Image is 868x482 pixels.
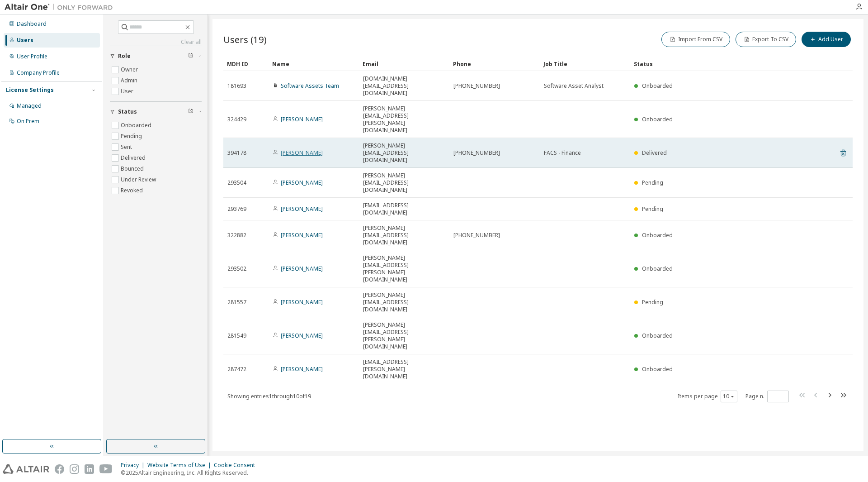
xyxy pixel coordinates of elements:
img: linkedin.svg [85,464,94,474]
span: [PERSON_NAME][EMAIL_ADDRESS][PERSON_NAME][DOMAIN_NAME] [363,254,445,283]
span: Users (19) [223,33,267,46]
div: Privacy [121,462,147,469]
span: [PHONE_NUMBER] [453,232,500,239]
a: [PERSON_NAME] [281,332,323,339]
label: Revoked [121,185,145,196]
a: [PERSON_NAME] [281,115,323,123]
label: User [121,86,135,97]
span: Clear filter [188,108,193,115]
span: Onboarded [642,332,673,339]
span: [EMAIL_ADDRESS][PERSON_NAME][DOMAIN_NAME] [363,358,445,380]
img: facebook.svg [55,464,64,474]
span: 281549 [227,332,246,339]
span: Role [118,52,131,60]
img: youtube.svg [99,464,113,474]
span: [PHONE_NUMBER] [453,82,500,90]
span: Onboarded [642,82,673,90]
span: [PERSON_NAME][EMAIL_ADDRESS][DOMAIN_NAME] [363,291,445,313]
label: Delivered [121,153,147,163]
span: Status [118,108,137,115]
div: Dashboard [17,20,47,28]
label: Owner [121,64,140,75]
label: Bounced [121,163,146,174]
div: Company Profile [17,69,60,76]
div: License Settings [6,86,54,94]
span: 324429 [227,116,246,123]
span: 322882 [227,232,246,239]
a: [PERSON_NAME] [281,265,323,272]
span: [PERSON_NAME][EMAIL_ADDRESS][PERSON_NAME][DOMAIN_NAME] [363,321,445,350]
div: On Prem [17,118,39,125]
a: [PERSON_NAME] [281,365,323,373]
span: 293769 [227,205,246,213]
div: Users [17,37,33,44]
img: Altair One [5,3,118,12]
span: 394178 [227,149,246,157]
label: Under Review [121,174,158,185]
span: [PERSON_NAME][EMAIL_ADDRESS][DOMAIN_NAME] [363,142,445,164]
span: [PERSON_NAME][EMAIL_ADDRESS][DOMAIN_NAME] [363,172,445,194]
span: [PERSON_NAME][EMAIL_ADDRESS][PERSON_NAME][DOMAIN_NAME] [363,105,445,134]
span: 293504 [227,179,246,186]
div: Job Title [543,57,627,71]
button: Status [110,102,202,122]
span: Showing entries 1 through 10 of 19 [227,392,311,400]
span: [EMAIL_ADDRESS][DOMAIN_NAME] [363,202,445,216]
a: [PERSON_NAME] [281,149,323,157]
span: Pending [642,298,663,306]
div: MDH ID [227,57,265,71]
button: 10 [723,393,735,400]
img: altair_logo.svg [3,464,49,474]
a: [PERSON_NAME] [281,231,323,239]
span: [DOMAIN_NAME][EMAIL_ADDRESS][DOMAIN_NAME] [363,75,445,97]
span: [PERSON_NAME][EMAIL_ADDRESS][DOMAIN_NAME] [363,224,445,246]
span: Pending [642,179,663,186]
span: Pending [642,205,663,213]
button: Import From CSV [661,32,730,47]
div: Managed [17,102,42,110]
label: Admin [121,75,139,86]
span: Onboarded [642,365,673,373]
div: Email [363,57,446,71]
p: © 2025 Altair Engineering, Inc. All Rights Reserved. [121,469,260,477]
label: Onboarded [121,120,153,131]
span: Onboarded [642,265,673,272]
div: Name [272,57,355,71]
a: [PERSON_NAME] [281,298,323,306]
a: Software Assets Team [281,82,339,90]
label: Sent [121,142,134,153]
div: Website Terms of Use [147,462,214,469]
a: [PERSON_NAME] [281,205,323,213]
button: Export To CSV [736,32,796,47]
div: Status [634,57,806,71]
button: Role [110,46,202,66]
span: Software Asset Analyst [544,82,604,90]
a: Clear all [110,38,202,46]
div: User Profile [17,53,47,60]
span: Clear filter [188,52,193,60]
span: Items per page [678,391,737,402]
span: FACS - Finance [544,149,581,157]
span: 287472 [227,366,246,373]
span: 181693 [227,82,246,90]
span: 293502 [227,265,246,272]
span: Onboarded [642,231,673,239]
div: Phone [453,57,536,71]
span: Onboarded [642,115,673,123]
a: [PERSON_NAME] [281,179,323,186]
span: [PHONE_NUMBER] [453,149,500,157]
span: Page n. [745,391,789,402]
div: Cookie Consent [214,462,260,469]
img: instagram.svg [70,464,79,474]
span: 281557 [227,299,246,306]
button: Add User [802,32,851,47]
label: Pending [121,131,144,142]
span: Delivered [642,149,667,157]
